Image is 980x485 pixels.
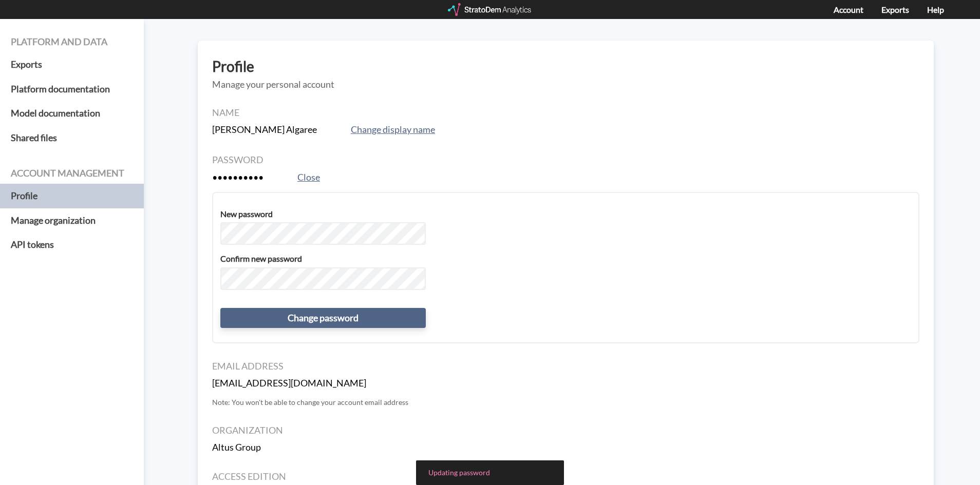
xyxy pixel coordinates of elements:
h4: Organization [212,425,919,436]
a: Model documentation [11,101,133,126]
button: Change display name [348,123,438,137]
p: Note: You won't be able to change your account email address [212,397,919,408]
h4: Password [212,155,919,165]
a: Exports [11,52,133,77]
button: Change password [220,308,426,328]
a: Platform documentation [11,77,133,102]
label: Confirm new password [220,253,302,265]
strong: •••••••••• [212,171,263,183]
a: Help [927,5,944,14]
button: Close [294,170,323,185]
span: Updating password [428,468,490,477]
a: Manage organization [11,208,133,233]
h4: Email address [212,361,919,372]
strong: [PERSON_NAME] Algaree [212,124,317,135]
h4: Name [212,108,919,118]
strong: [EMAIL_ADDRESS][DOMAIN_NAME] [212,377,366,389]
a: Shared files [11,126,133,150]
h5: Manage your personal account [212,80,919,90]
a: API tokens [11,232,133,257]
h4: Access edition [212,472,919,482]
h4: Platform and data [11,37,133,47]
h4: Account management [11,168,133,179]
a: Profile [11,184,133,208]
strong: Altus Group [212,441,261,453]
h3: Profile [212,59,919,74]
label: New password [220,208,273,220]
a: Exports [881,5,909,14]
a: Account [834,5,863,14]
